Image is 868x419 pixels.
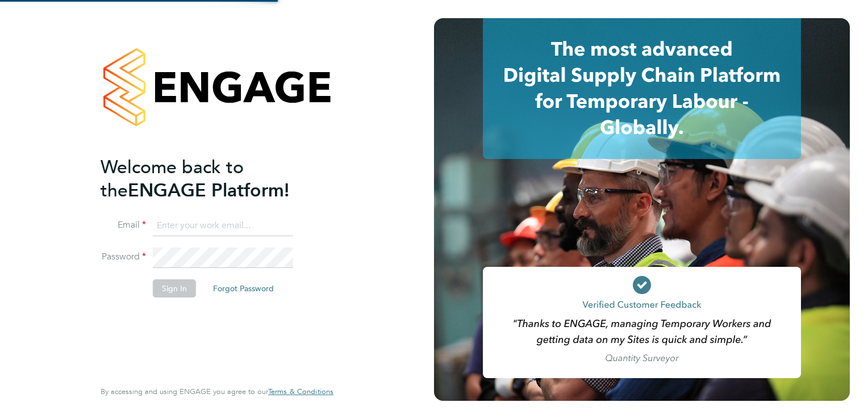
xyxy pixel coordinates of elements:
span: Welcome back to the [101,156,244,202]
span: By accessing and using ENGAGE you agree to our [101,387,333,396]
h2: ENGAGE Platform! [101,156,322,202]
button: Forgot Password [204,279,283,298]
input: Enter your work email... [153,216,293,236]
label: Email [101,219,146,231]
a: Terms & Conditions [268,387,333,396]
span: Terms & Conditions [268,387,333,396]
label: Password [101,251,146,263]
button: Sign In [153,279,196,298]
